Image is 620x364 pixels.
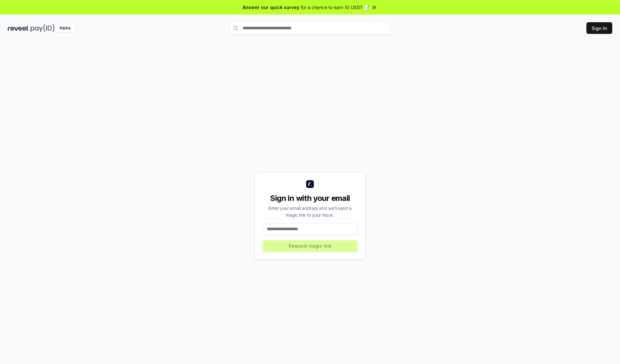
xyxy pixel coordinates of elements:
div: Sign in with your email [263,193,357,203]
img: pay_id [31,24,55,32]
span: Answer our quick survey [243,4,299,11]
div: Enter your email address and we’ll send a magic link to your inbox. [263,205,357,218]
button: Sign In [586,22,612,34]
img: logo_small [306,180,314,188]
span: for a chance to earn 10 USDT 📝 [301,4,370,11]
div: Alpha [56,24,74,32]
img: reveel_dark [8,24,29,32]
